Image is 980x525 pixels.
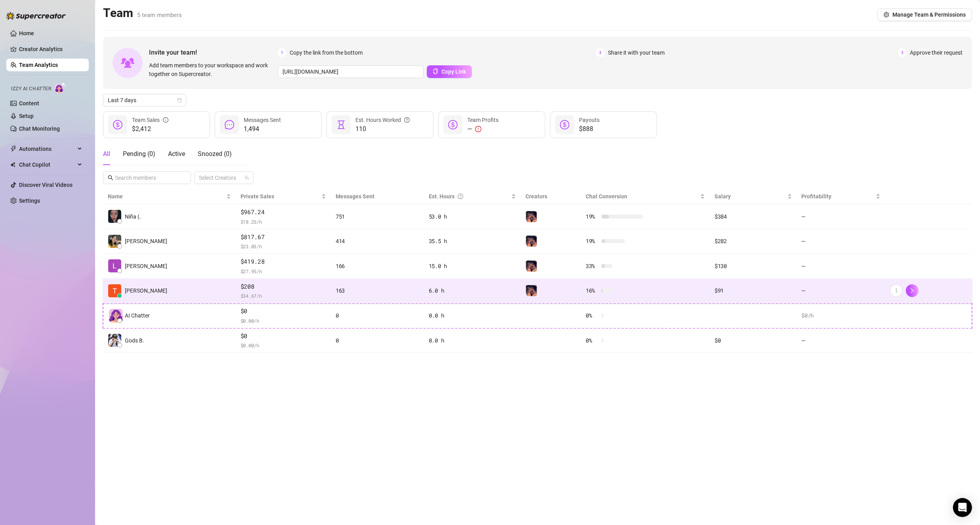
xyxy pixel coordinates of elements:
[19,113,34,119] a: Setup
[336,336,419,345] div: 0
[241,193,274,200] span: Private Sales
[19,62,58,68] a: Team Analytics
[109,309,123,323] img: izzy-ai-chatter-avatar-DDCN_rTZ.svg
[797,328,885,353] td: —
[429,192,510,201] div: Est. Hours
[336,262,419,270] div: 166
[103,6,182,21] h2: Team
[125,336,144,345] span: Gods B.
[429,262,516,270] div: 15.0 h
[429,237,516,245] div: 35.5 h
[137,11,182,19] span: 5 team members
[714,237,792,245] div: $282
[877,8,972,21] button: Manage Team & Permissions
[108,210,121,223] img: Niña (Nyang)
[19,198,40,204] a: Settings
[467,124,499,134] div: —
[125,212,141,221] span: Niña (.
[458,192,463,201] span: question-circle
[290,48,363,57] span: Copy the link from the bottom
[586,311,598,320] span: 0 %
[586,237,598,245] span: 19 %
[19,182,73,188] a: Discover Viral Videos
[125,262,167,270] span: [PERSON_NAME]
[521,189,581,204] th: Creators
[892,11,966,18] span: Manage Team & Permissions
[241,242,326,250] span: $ 23.03 /h
[123,149,155,159] div: Pending ( 0 )
[714,286,792,295] div: $91
[909,288,915,293] span: right
[427,65,472,78] button: Copy Link
[802,193,832,200] span: Profitability
[103,189,236,204] th: Name
[19,143,75,155] span: Automations
[586,286,598,295] span: 16 %
[19,100,39,107] a: Content
[198,150,232,158] span: Snoozed ( 0 )
[429,311,516,320] div: 0.0 h
[108,235,121,248] img: Bobbie Diesta
[608,48,665,57] span: Share it with your team
[241,232,326,242] span: $817.67
[586,262,598,270] span: 33 %
[108,284,121,297] img: Tilly Jamie
[526,285,537,296] img: Tilly
[241,331,326,341] span: $0
[336,237,419,245] div: 414
[797,229,885,254] td: —
[241,306,326,316] span: $0
[336,286,419,295] div: 163
[596,48,605,57] span: 2
[132,116,168,124] div: Team Sales
[54,82,67,93] img: AI Chatter
[19,126,60,132] a: Chat Monitoring
[19,43,82,55] a: Creator Analytics
[241,341,326,349] span: $ 0.00 /h
[168,150,185,158] span: Active
[103,149,110,159] div: All
[355,124,410,134] span: 110
[245,175,249,180] span: team
[475,126,481,132] span: exclamation-circle
[241,218,326,226] span: $ 18.25 /h
[108,94,181,106] span: Last 7 days
[108,192,225,201] span: Name
[441,68,466,75] span: Copy Link
[125,286,167,295] span: [PERSON_NAME]
[714,193,731,200] span: Salary
[149,48,278,57] span: Invite your team!
[241,207,326,217] span: $967.24
[898,48,907,57] span: 3
[108,175,113,181] span: search
[241,292,326,300] span: $ 34.67 /h
[113,120,122,129] span: dollar-circle
[108,259,121,272] img: Liezl Anne Vija…
[10,162,15,167] img: Chat Copilot
[115,173,180,182] input: Search members
[894,288,899,293] span: more
[225,120,234,129] span: message
[433,68,438,74] span: copy
[278,48,287,57] span: 1
[241,317,326,325] span: $ 0.00 /h
[579,117,600,123] span: Payouts
[336,193,374,200] span: Messages Sent
[797,279,885,304] td: —
[714,336,792,345] div: $0
[241,257,326,266] span: $419.28
[884,12,889,17] span: setting
[910,48,963,57] span: Approve their request
[10,146,17,152] span: thunderbolt
[244,117,281,123] span: Messages Sent
[526,261,537,272] img: Tilly
[429,212,516,221] div: 53.0 h
[526,211,537,222] img: Tilly
[336,120,346,129] span: hourglass
[714,212,792,221] div: $384
[244,124,281,134] span: 1,494
[586,336,598,345] span: 0 %
[149,61,275,78] span: Add team members to your workspace and work together on Supercreator.
[797,254,885,279] td: —
[19,30,34,36] a: Home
